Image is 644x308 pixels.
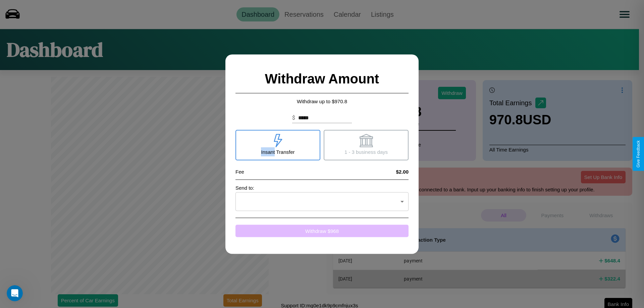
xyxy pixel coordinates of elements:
[292,114,295,122] p: $
[235,167,244,176] p: Fee
[261,147,294,156] p: Insant Transfer
[235,97,409,106] p: Withdraw up to $ 970.8
[396,169,409,174] h4: $2.00
[235,225,409,237] button: Withdraw $968
[636,140,641,168] div: Give Feedback
[235,64,409,93] h2: Withdraw Amount
[235,183,409,192] p: Send to:
[344,147,388,156] p: 1 - 3 business days
[7,285,23,301] iframe: Intercom live chat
